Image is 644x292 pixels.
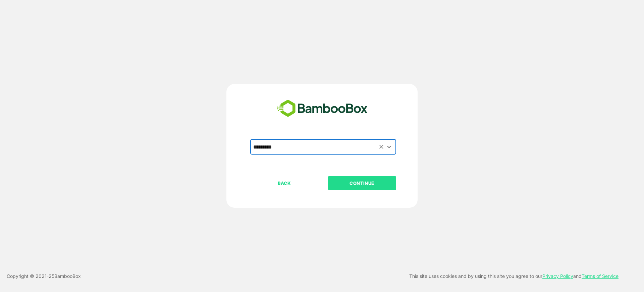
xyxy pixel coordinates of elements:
[328,176,396,190] button: CONTINUE
[542,273,573,279] a: Privacy Policy
[328,179,395,187] p: CONTINUE
[409,272,619,280] p: This site uses cookies and by using this site you agree to our and
[250,176,318,190] button: BACK
[7,272,81,280] p: Copyright © 2021- 25 BambooBox
[251,179,318,187] p: BACK
[582,273,619,279] a: Terms of Service
[273,97,371,120] img: bamboobox
[378,143,385,151] button: Clear
[385,142,394,151] button: Open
